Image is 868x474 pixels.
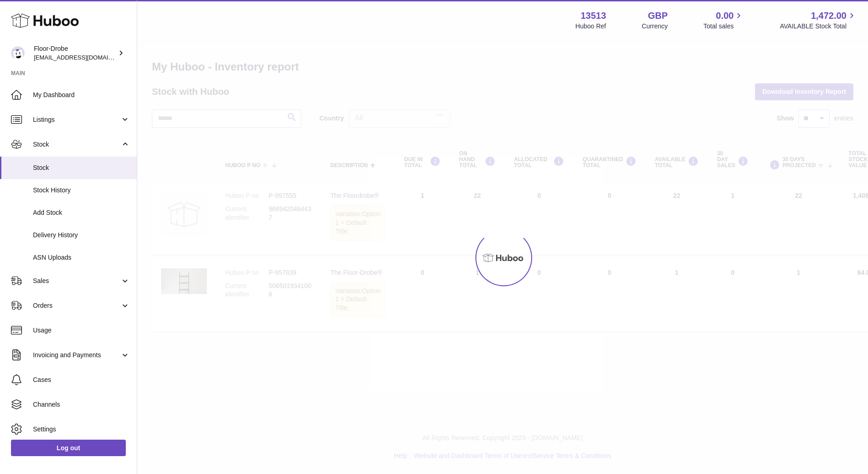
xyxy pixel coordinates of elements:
[33,425,130,434] span: Settings
[33,301,120,310] span: Orders
[576,22,606,31] div: Huboo Ref
[811,10,846,22] span: 1,472.00
[33,326,130,335] span: Usage
[33,140,120,149] span: Stock
[33,277,120,285] span: Sales
[780,10,857,31] a: 1,472.00 AVAILABLE Stock Total
[11,440,126,456] a: Log out
[703,22,744,31] span: Total sales
[33,163,130,172] span: Stock
[33,400,130,409] span: Channels
[34,44,116,62] div: Floor-Drobe
[33,253,130,262] span: ASN Uploads
[648,10,668,22] strong: GBP
[780,22,857,31] span: AVAILABLE Stock Total
[33,231,130,240] span: Delivery History
[33,351,120,360] span: Invoicing and Payments
[33,186,130,195] span: Stock History
[642,22,668,31] div: Currency
[716,10,734,22] span: 0.00
[703,10,744,31] a: 0.00 Total sales
[34,54,135,61] span: [EMAIL_ADDRESS][DOMAIN_NAME]
[33,91,130,99] span: My Dashboard
[33,208,130,217] span: Add Stock
[33,115,120,124] span: Listings
[33,376,130,384] span: Cases
[11,46,25,60] img: jthurling@live.com
[581,10,606,22] strong: 13513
